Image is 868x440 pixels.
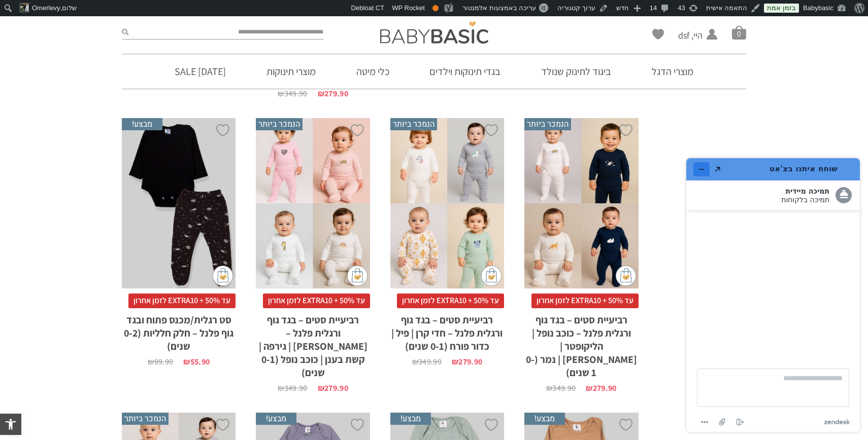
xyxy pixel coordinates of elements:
[183,356,210,367] bdi: 55.90
[183,356,190,367] span: ₪
[531,294,639,308] span: עד 50% + EXTRA10 לזמן אחרון
[122,308,236,353] h2: סט רגלית/מכנס פתוח ובגד גוף פלנל – חלק חלליות (0-2 שנים)
[390,308,504,353] h2: רביעיית סטים – בגד גוף ורגלית פלנל – חדי קרן | פיל | כדור פורח (0-1 שנים)
[256,308,370,379] h2: רביעיית סטים – בגד גוף ורגלית פלנל – [PERSON_NAME] | גירפה | קשת בענן | כוכב נופל (0-1 שנים)
[128,294,236,308] span: עד 50% + EXTRA10 לזמן אחרון
[318,383,348,393] bdi: 279.90
[9,7,28,16] span: צ'אט
[414,54,516,89] a: בגדי תינוקות וילדים
[390,118,504,366] a: הנמכר ביותר רביעיית סטים – בגד גוף ורגלית פלנל - חדי קרן | פיל | כדור פורח (0-1 שנים) עד 50% + EX...
[586,383,616,393] bdi: 279.90
[256,118,303,130] span: הנמכר ביותר
[524,118,638,392] a: הנמכר ביותר רביעיית סטים – בגד גוף ורגלית פלנל - כוכב נופל | הליקופטר | דוב קוטב | נמר (0-1 שנים)...
[380,21,488,44] img: Baby Basic בגדי תינוקות וילדים אונליין
[678,42,703,54] span: החשבון שלי
[616,266,636,286] img: cat-mini-atc.png
[732,25,746,40] span: סל קניות
[213,266,233,286] img: cat-mini-atc.png
[452,356,458,367] span: ₪
[256,413,296,425] span: מבצע!
[652,29,664,43] span: Wishlist
[122,413,169,425] span: הנמכר ביותר
[452,356,482,367] bdi: 279.90
[318,88,348,99] bdi: 279.90
[412,356,442,367] bdi: 349.90
[481,266,502,286] img: cat-mini-atc.png
[390,118,437,130] span: הנמכר ביותר
[586,383,592,393] span: ₪
[122,118,162,130] span: מבצע!
[159,54,241,89] a: [DATE] SALE
[347,266,368,286] img: cat-mini-atc.png
[524,413,565,425] span: מבצע!
[526,54,626,89] a: ביגוד לתינוק שנולד
[251,54,331,89] a: מוצרי תינוקות
[764,4,799,13] a: בזמן אמת
[397,294,504,308] span: עד 50% + EXTRA10 לזמן אחרון
[652,29,664,40] a: Wishlist
[318,88,324,99] span: ₪
[546,383,576,393] bdi: 349.90
[390,413,431,425] span: מבצע!
[637,54,709,89] a: מוצרי הדגל
[263,294,370,308] span: עד 50% + EXTRA10 לזמן אחרון
[32,4,60,12] span: Omerlevy
[432,5,439,11] div: תקין
[278,383,284,393] span: ₪
[546,383,552,393] span: ₪
[678,150,868,440] iframe: חפש כאן מידע נוסף
[341,54,405,89] a: כלי מיטה
[278,88,284,99] span: ₪
[524,308,638,379] h2: רביעיית סטים – בגד גוף ורגלית פלנל – כוכב נופל | הליקופטר | [PERSON_NAME] | נמר (0-1 שנים)
[256,118,370,392] a: הנמכר ביותר רביעיית סטים – בגד גוף ורגלית פלנל - לב | גירפה | קשת בענן | כוכב נופל (0-1 שנים) עד ...
[462,4,536,12] span: עריכה באמצעות אלמנטור
[278,383,307,393] bdi: 349.90
[732,25,746,40] a: סל קניות0
[412,356,418,367] span: ₪
[318,383,324,393] span: ₪
[278,88,307,99] bdi: 349.90
[148,356,154,367] span: ₪
[148,356,173,367] bdi: 89.90
[524,118,571,130] span: הנמכר ביותר
[122,118,236,366] a: מבצע! סט רגלית/מכנס פתוח ובגד גוף פלנל - חלק חלליות (0-2 שנים) עד 50% + EXTRA10 לזמן אחרוןסט רגלי...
